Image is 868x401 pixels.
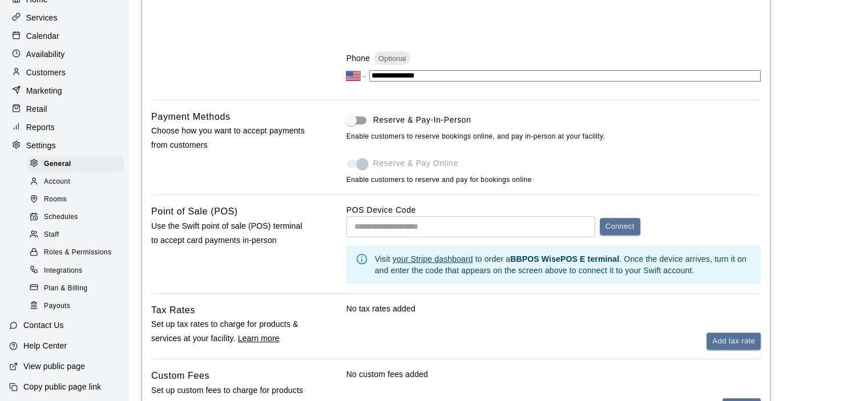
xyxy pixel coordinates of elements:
p: Calendar [26,30,59,42]
h6: Custom Fees [151,368,209,383]
b: BBPOS WisePOS E terminal [510,254,619,264]
p: Set up tax rates to charge for products & services at your facility. [151,317,310,346]
p: Customers [26,67,66,78]
p: Settings [26,140,56,151]
a: Staff [27,226,128,244]
a: Payouts [27,297,128,315]
span: Enable customers to reserve and pay for bookings online [346,176,532,184]
p: Reports [26,121,55,133]
span: Staff [44,229,59,241]
span: Integrations [44,265,83,277]
span: Reserve & Pay-In-Person [373,114,471,126]
div: Roles & Permissions [27,245,124,261]
a: Customers [9,64,119,81]
a: Plan & Billing [27,280,128,297]
div: Rooms [27,192,124,208]
span: Enable customers to reserve bookings online, and pay in-person at your facility. [346,131,761,143]
p: Help Center [23,340,67,351]
p: View public page [23,361,85,372]
h6: Payment Methods [151,110,231,124]
a: Services [9,9,119,26]
a: Rooms [27,191,128,209]
span: Account [44,176,70,188]
a: General [27,155,128,173]
a: Calendar [9,27,119,44]
p: Contact Us [23,319,64,331]
a: Reports [9,119,119,136]
p: No tax rates added [346,303,761,314]
a: Settings [9,137,119,154]
a: Marketing [9,82,119,99]
button: Add tax rate [706,333,761,350]
p: Retail [26,103,47,115]
a: Availability [9,46,119,63]
a: your Stripe dashboard [393,254,473,264]
a: Schedules [27,209,128,226]
a: Learn more [238,334,280,343]
h6: Point of Sale (POS) [151,204,238,219]
a: Account [27,173,128,191]
a: Retail [9,100,119,118]
h6: Tax Rates [151,303,195,318]
div: Integrations [27,263,124,279]
span: Schedules [44,212,78,223]
p: Phone [346,52,370,64]
a: Integrations [27,262,128,280]
label: POS Device Code [346,205,416,214]
span: Reserve & Pay Online [373,157,458,169]
p: Availability [26,48,65,60]
span: General [44,159,71,170]
div: Payouts [27,298,124,314]
button: Connect [600,218,640,236]
p: Services [26,12,58,23]
span: Optional [374,54,410,63]
span: Roles & Permissions [44,247,111,258]
div: General [27,156,124,172]
span: Rooms [44,194,67,205]
div: Account [27,174,124,190]
p: Copy public page link [23,381,101,392]
p: Choose how you want to accept payments from customers [151,124,310,152]
a: Roles & Permissions [27,244,128,262]
div: Visit to order a . Once the device arrives, turn it on and enter the code that appears on the scr... [375,249,752,281]
span: Plan & Billing [44,283,87,294]
div: Staff [27,227,124,243]
span: Payouts [44,301,70,312]
p: Use the Swift point of sale (POS) terminal to accept card payments in-person [151,219,310,248]
div: Schedules [27,209,124,225]
div: Plan & Billing [27,281,124,297]
p: Marketing [26,85,62,96]
p: No custom fees added [346,368,761,380]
